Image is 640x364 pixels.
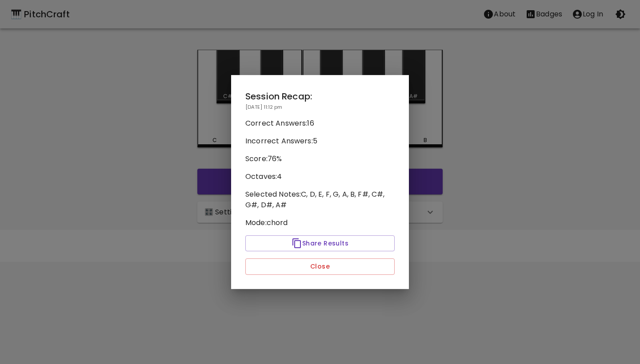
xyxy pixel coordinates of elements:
p: [DATE] 11:12 pm [245,103,395,111]
p: Correct Answers: 16 [245,118,395,129]
button: Share Results [245,235,395,252]
button: Close [245,258,395,275]
h2: Session Recap: [245,89,395,103]
p: Octaves: 4 [245,171,395,182]
p: Mode: chord [245,218,395,228]
p: Score: 76 % [245,154,395,164]
p: Selected Notes: C, D, E, F, G, A, B, F#, C#, G#, D#, A# [245,189,395,210]
p: Incorrect Answers: 5 [245,136,395,146]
